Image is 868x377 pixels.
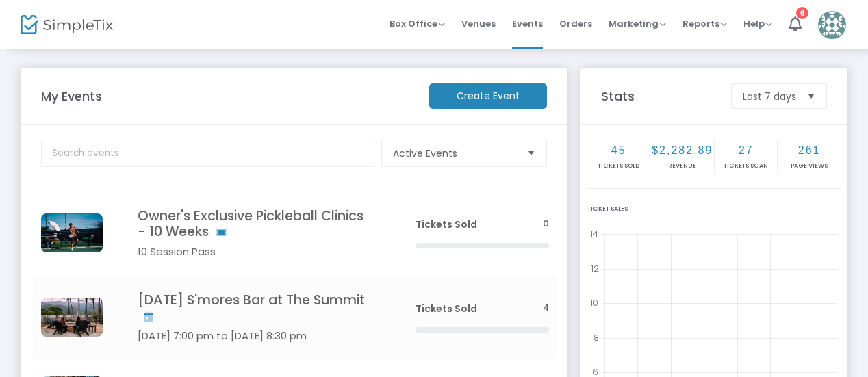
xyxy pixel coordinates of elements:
[416,218,477,231] span: Tickets Sold
[429,83,547,109] m-button: Create Event
[34,87,422,105] m-panel-title: My Events
[595,87,725,105] m-panel-title: Stats
[682,17,727,30] span: Reports
[589,144,648,157] h2: 45
[138,292,374,324] h4: [DATE] S'mores Bar at The Summit
[393,146,516,160] span: Active Events
[593,331,599,343] text: 8
[138,208,374,240] h4: Owner's Exclusive Pickleball Clinics - 10 Weeks
[543,302,549,315] span: 4
[543,218,549,231] span: 0
[779,161,839,171] p: Page Views
[512,6,543,41] span: Events
[138,330,374,342] h5: [DATE] 7:00 pm to [DATE] 8:30 pm
[41,298,103,337] img: a72c11bc-ca85-41b9-9664-591898b7dfe3.jpg
[779,144,839,157] h2: 261
[802,84,821,108] button: Select
[390,17,445,30] span: Box Office
[587,205,841,214] div: Ticket Sales
[796,7,808,19] div: 6
[461,6,496,41] span: Venues
[743,17,772,30] span: Help
[416,302,477,315] span: Tickets Sold
[522,140,541,166] button: Select
[559,6,592,41] span: Orders
[652,144,713,157] h2: $2,282.89
[138,246,374,258] h5: 10 Session Pass
[609,17,666,30] span: Marketing
[743,90,796,103] span: Last 7 days
[591,262,599,274] text: 12
[589,161,648,171] p: Tickets sold
[652,161,713,171] p: Revenue
[590,228,598,239] text: 14
[716,144,776,157] h2: 27
[41,140,376,167] input: Search events
[41,213,103,252] img: 638843223092829516pickleball.png
[590,297,598,309] text: 10
[716,161,776,171] p: Tickets Scan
